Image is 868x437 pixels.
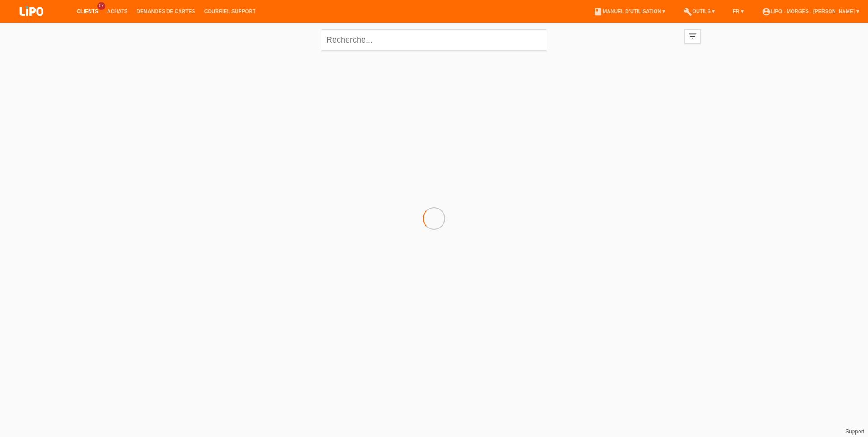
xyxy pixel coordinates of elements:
[688,31,698,41] i: filter_list
[762,7,771,16] i: account_circle
[9,19,54,25] a: LIPO pay
[200,9,260,14] a: Courriel Support
[728,9,748,14] a: FR ▾
[103,9,132,14] a: Achats
[757,9,863,14] a: account_circleLIPO - Morges - [PERSON_NAME] ▾
[594,7,603,16] i: book
[132,9,200,14] a: Demandes de cartes
[97,2,105,10] span: 17
[683,7,692,16] i: build
[72,9,103,14] a: Clients
[321,29,547,51] input: Recherche...
[589,9,670,14] a: bookManuel d’utilisation ▾
[679,9,719,14] a: buildOutils ▾
[845,428,864,435] a: Support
